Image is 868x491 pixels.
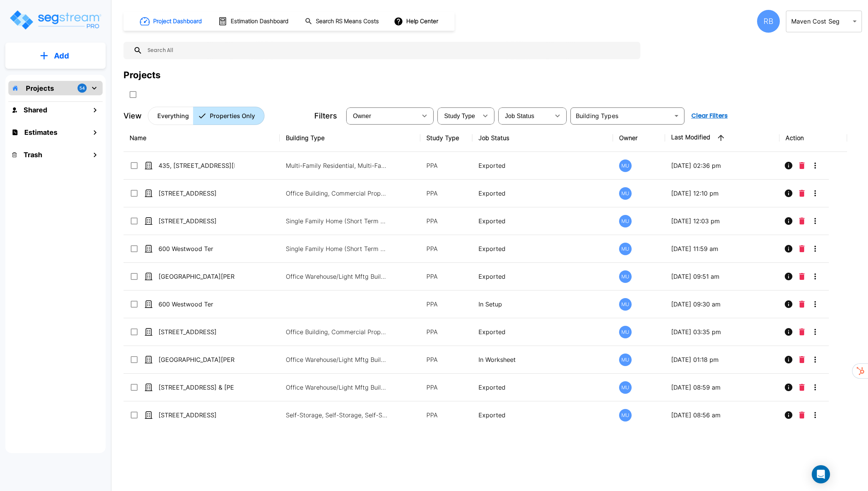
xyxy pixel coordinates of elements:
[671,300,773,309] p: [DATE] 09:30 am
[573,111,670,121] input: Building Types
[286,410,388,420] p: Self-Storage, Self-Storage, Self-Storage, Self-Storage, Self-Storage, Self-Storage, Self-Storage,...
[426,272,466,281] p: PPA
[781,158,796,173] button: Info
[781,297,796,312] button: Info
[619,187,632,200] div: MU
[671,410,773,420] p: [DATE] 08:56 am
[158,300,234,309] p: 600 Westwood Ter
[671,161,773,170] p: [DATE] 02:36 pm
[124,110,142,122] p: View
[796,241,808,256] button: Delete
[193,107,265,125] button: Properties Only
[781,380,796,395] button: Info
[24,127,57,137] h1: Estimates
[613,124,665,152] th: Owner
[808,324,823,339] button: More-Options
[286,216,388,226] p: Single Family Home (Short Term Residential Rental), Single Family Home Site
[210,111,255,120] p: Properties Only
[781,352,796,367] button: Info
[158,355,234,364] p: [GEOGRAPHIC_DATA][PERSON_NAME]
[619,243,632,255] div: MU
[215,13,293,29] button: Estimation Dashboard
[286,244,388,253] p: Single Family Home (Short Term Residential Rental), Single Family Home Site
[671,327,773,336] p: [DATE] 03:35 pm
[472,124,613,152] th: Job Status
[24,105,47,115] h1: Shared
[619,215,632,227] div: MU
[426,383,466,392] p: PPA
[796,407,808,423] button: Delete
[671,272,773,281] p: [DATE] 09:51 am
[619,298,632,311] div: MU
[420,124,472,152] th: Study Type
[5,45,106,67] button: Add
[158,189,234,198] p: [STREET_ADDRESS]
[286,327,388,336] p: Office Building, Commercial Property Site
[231,17,288,26] h1: Estimation Dashboard
[478,244,607,253] p: Exported
[426,327,466,336] p: PPA
[316,17,379,26] h1: Search RS Means Costs
[796,352,808,367] button: Delete
[808,186,823,201] button: More-Options
[781,213,796,229] button: Info
[478,272,607,281] p: Exported
[286,383,388,392] p: Office Warehouse/Light Mftg Building, Auto Repair Shop, Commercial Property Site
[781,186,796,201] button: Info
[796,186,808,201] button: Delete
[671,383,773,392] p: [DATE] 08:59 am
[808,158,823,173] button: More-Options
[619,326,632,338] div: MU
[781,241,796,256] button: Info
[125,87,141,102] button: SelectAll
[671,244,773,253] p: [DATE] 11:59 am
[619,159,632,172] div: MU
[24,150,42,160] h1: Trash
[137,13,206,30] button: Project Dashboard
[478,189,607,198] p: Exported
[478,216,607,226] p: Exported
[665,124,779,152] th: Last Modified
[286,272,388,281] p: Office Warehouse/Light Mftg Building, Commercial Property Site
[478,300,607,309] p: In Setup
[478,161,607,170] p: Exported
[158,327,234,336] p: [STREET_ADDRESS]
[808,380,823,395] button: More-Options
[158,272,234,281] p: [GEOGRAPHIC_DATA][PERSON_NAME]
[796,324,808,339] button: Delete
[158,410,234,420] p: [STREET_ADDRESS]
[781,324,796,339] button: Info
[808,352,823,367] button: More-Options
[286,161,388,170] p: Multi-Family Residential, Multi-Family Residential Site
[791,17,850,26] p: Maven Cost Seg
[439,105,478,126] div: Select
[392,14,441,28] button: Help Center
[779,124,847,152] th: Action
[478,383,607,392] p: Exported
[505,113,534,119] span: Job Status
[286,189,388,198] p: Office Building, Commercial Property Site
[153,17,202,26] h1: Project Dashboard
[781,407,796,423] button: Info
[619,381,632,394] div: MU
[426,189,466,198] p: PPA
[500,105,550,126] div: Select
[808,407,823,423] button: More-Options
[158,244,234,253] p: 600 Westwood Ter
[426,244,466,253] p: PPA
[26,83,54,93] p: Projects
[808,269,823,284] button: More-Options
[158,216,234,226] p: [STREET_ADDRESS]
[478,327,607,336] p: Exported
[619,270,632,283] div: MU
[781,269,796,284] button: Info
[286,355,388,364] p: Office Warehouse/Light Mftg Building, Commercial Property Site
[671,111,682,121] button: Open
[796,213,808,229] button: Delete
[79,85,85,92] p: 54
[348,105,417,126] div: Select
[426,355,466,364] p: PPA
[478,355,607,364] p: In Worksheet
[671,216,773,226] p: [DATE] 12:03 pm
[688,108,731,123] button: Clear Filters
